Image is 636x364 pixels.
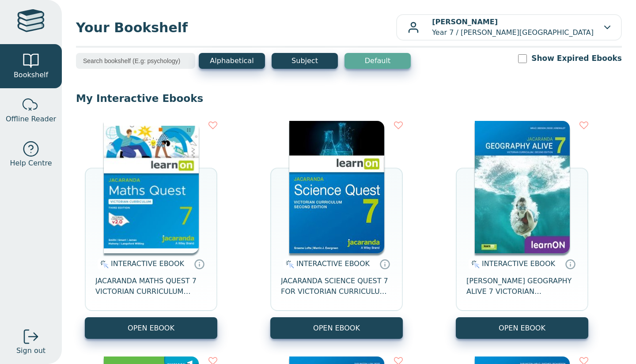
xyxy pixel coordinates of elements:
[76,53,195,69] input: Search bookshelf (E.g: psychology)
[469,259,480,270] img: interactive.svg
[76,92,622,105] p: My Interactive Ebooks
[344,53,411,69] button: Default
[281,276,392,297] span: JACARANDA SCIENCE QUEST 7 FOR VICTORIAN CURRICULUM LEARNON 2E EBOOK
[296,259,370,268] span: INTERACTIVE EBOOK
[10,158,52,169] span: Help Centre
[194,259,204,269] a: Interactive eBooks are accessed online via the publisher’s portal. They contain interactive resou...
[98,259,109,270] img: interactive.svg
[283,259,294,270] img: interactive.svg
[95,276,207,297] span: JACARANDA MATHS QUEST 7 VICTORIAN CURRICULUM LEARNON EBOOK 3E
[16,345,45,356] span: Sign out
[466,276,578,297] span: [PERSON_NAME] GEOGRAPHY ALIVE 7 VICTORIAN CURRICULUM LEARNON EBOOK 2E
[482,259,555,268] span: INTERACTIVE EBOOK
[531,53,622,64] label: Show Expired Ebooks
[289,121,384,253] img: 329c5ec2-5188-ea11-a992-0272d098c78b.jpg
[14,70,48,80] span: Bookshelf
[76,18,396,38] span: Your Bookshelf
[85,317,217,339] button: OPEN EBOOK
[396,14,622,41] button: [PERSON_NAME]Year 7 / [PERSON_NAME][GEOGRAPHIC_DATA]
[475,121,570,253] img: cc9fd0c4-7e91-e911-a97e-0272d098c78b.jpg
[565,259,575,269] a: Interactive eBooks are accessed online via the publisher’s portal. They contain interactive resou...
[270,317,403,339] button: OPEN EBOOK
[111,259,184,268] span: INTERACTIVE EBOOK
[379,259,390,269] a: Interactive eBooks are accessed online via the publisher’s portal. They contain interactive resou...
[456,317,588,339] button: OPEN EBOOK
[432,17,594,38] p: Year 7 / [PERSON_NAME][GEOGRAPHIC_DATA]
[272,53,338,69] button: Subject
[104,121,199,253] img: b87b3e28-4171-4aeb-a345-7fa4fe4e6e25.jpg
[432,18,498,26] b: [PERSON_NAME]
[6,114,56,124] span: Offline Reader
[199,53,265,69] button: Alphabetical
